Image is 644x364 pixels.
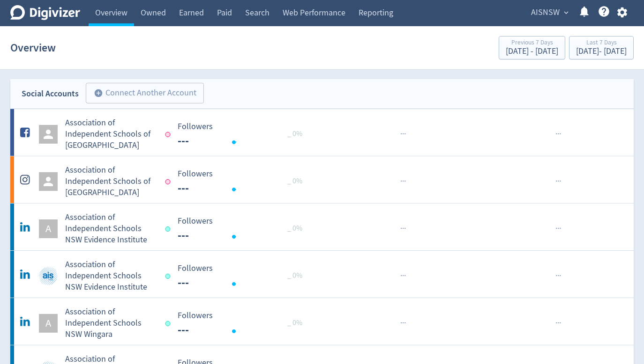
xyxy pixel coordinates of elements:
[404,317,406,329] span: ·
[555,223,557,234] span: ·
[402,128,404,140] span: ·
[499,36,565,59] button: Previous 7 Days[DATE] - [DATE]
[506,47,558,56] div: [DATE] - [DATE]
[404,128,406,140] span: ·
[402,175,404,187] span: ·
[287,129,302,138] span: _ 0%
[559,175,561,187] span: ·
[86,83,204,103] button: Connect Another Account
[173,169,314,194] svg: Followers ---
[165,226,173,232] span: Data last synced: 17 Sep 2025, 5:02pm (AEST)
[557,128,559,140] span: ·
[10,204,634,250] a: AAssociation of Independent Schools NSW Evidence Institute Followers --- Followers --- _ 0%······
[287,318,302,328] span: _ 0%
[65,306,157,340] h5: Association of Independent Schools NSW Wingara
[173,122,314,147] svg: Followers ---
[165,179,173,184] span: Data last synced: 16 Sep 2025, 5:02pm (AEST)
[576,47,627,56] div: [DATE] - [DATE]
[555,270,557,282] span: ·
[287,176,302,186] span: _ 0%
[173,311,314,336] svg: Followers ---
[555,175,557,187] span: ·
[65,212,157,246] h5: Association of Independent Schools NSW Evidence Institute
[569,36,634,59] button: Last 7 Days[DATE]- [DATE]
[559,317,561,329] span: ·
[404,223,406,234] span: ·
[557,175,559,187] span: ·
[10,156,634,203] a: Association of Independent Schools of [GEOGRAPHIC_DATA] Followers --- Followers --- _ 0%······
[39,219,58,238] div: A
[94,88,103,98] span: add_circle
[165,321,173,326] span: Data last synced: 17 Sep 2025, 5:02pm (AEST)
[165,274,173,279] span: Data last synced: 17 Sep 2025, 5:02pm (AEST)
[10,109,634,156] a: Association of Independent Schools of [GEOGRAPHIC_DATA] Followers --- Followers --- _ 0%······
[173,264,314,289] svg: Followers ---
[555,128,557,140] span: ·
[557,317,559,329] span: ·
[402,270,404,282] span: ·
[10,251,634,298] a: Association of Independent Schools NSW Evidence Institute undefinedAssociation of Independent Sch...
[173,217,314,241] svg: Followers ---
[531,5,560,20] span: AISNSW
[404,175,406,187] span: ·
[402,317,404,329] span: ·
[400,128,402,140] span: ·
[39,267,58,285] img: Association of Independent Schools NSW Evidence Institute undefined
[400,175,402,187] span: ·
[39,314,58,333] div: A
[22,87,79,101] div: Social Accounts
[400,223,402,234] span: ·
[400,317,402,329] span: ·
[287,224,302,233] span: _ 0%
[576,39,627,47] div: Last 7 Days
[65,117,157,151] h5: Association of Independent Schools of [GEOGRAPHIC_DATA]
[65,165,157,198] h5: Association of Independent Schools of [GEOGRAPHIC_DATA]
[65,259,157,293] h5: Association of Independent Schools NSW Evidence Institute
[555,317,557,329] span: ·
[562,8,570,17] span: expand_more
[165,132,173,137] span: Data last synced: 16 Sep 2025, 5:02pm (AEST)
[10,33,56,63] h1: Overview
[79,84,204,103] a: Connect Another Account
[402,223,404,234] span: ·
[557,270,559,282] span: ·
[528,5,571,20] button: AISNSW
[287,271,302,280] span: _ 0%
[559,128,561,140] span: ·
[559,270,561,282] span: ·
[400,270,402,282] span: ·
[557,223,559,234] span: ·
[404,270,406,282] span: ·
[10,298,634,345] a: AAssociation of Independent Schools NSW Wingara Followers --- Followers --- _ 0%······
[559,223,561,234] span: ·
[506,39,558,47] div: Previous 7 Days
